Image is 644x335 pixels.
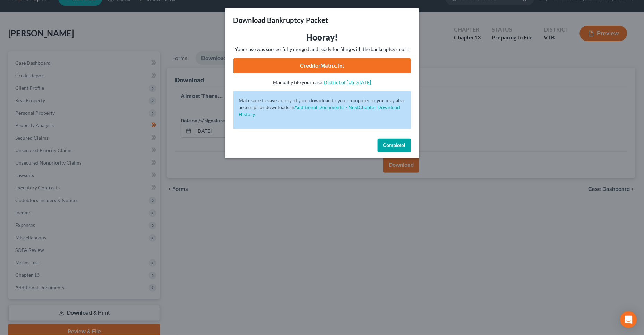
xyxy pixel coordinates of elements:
[383,142,405,148] span: Complete!
[324,79,371,85] a: District of [US_STATE]
[233,15,328,25] h3: Download Bankruptcy Packet
[620,311,637,328] div: Open Intercom Messenger
[233,32,411,43] h3: Hooray!
[239,97,405,118] p: Make sure to save a copy of your download to your computer or you may also access prior downloads in
[378,139,411,152] button: Complete!
[233,46,411,53] p: Your case was successfully merged and ready for filing with the bankruptcy court.
[239,104,400,117] a: Additional Documents > NextChapter Download History.
[233,79,411,86] p: Manually file your case:
[233,58,411,73] a: CreditorMatrix.txt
